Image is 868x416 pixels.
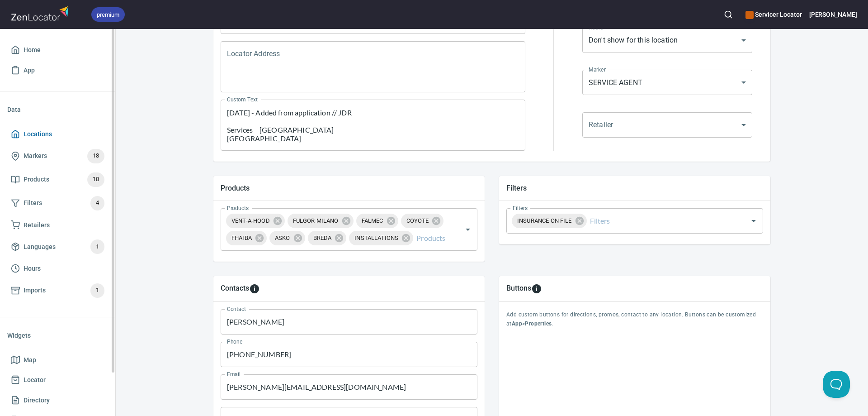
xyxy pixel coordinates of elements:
div: FULGOR MILANO [288,214,354,228]
span: App [24,65,35,76]
div: premium [91,7,125,22]
h5: Contacts [221,283,249,294]
div: INSURANCE ON FILE [512,214,587,228]
h5: Products [221,183,477,193]
button: Open [462,223,474,236]
h5: Filters [506,183,763,193]
span: Markers [24,150,47,162]
textarea: [DATE] - Added from application // JDR Services [GEOGRAPHIC_DATA] [GEOGRAPHIC_DATA] [GEOGRAPHIC_D... [227,108,519,143]
a: Home [7,40,108,60]
div: COYOTE [401,214,444,228]
div: FHAIBA [226,231,267,245]
span: premium [91,10,125,19]
img: zenlocator [11,4,71,23]
input: Products [415,230,448,247]
a: Imports1 [7,279,108,302]
span: 1 [90,285,104,296]
a: Products18 [7,168,108,191]
button: Open [747,215,760,227]
span: Imports [24,285,46,296]
a: Filters4 [7,191,108,215]
span: FULGOR MILANO [288,216,344,225]
span: 1 [90,242,104,252]
a: Hours [7,258,108,279]
a: Retailers [7,215,108,235]
svg: To add custom contact information for locations, please go to Apps > Properties > Contacts. [249,283,260,294]
span: INSURANCE ON FILE [512,216,577,225]
div: VENT-A-HOOD [226,214,285,228]
span: Filters [24,197,42,209]
a: Locator [7,370,108,390]
span: FHAIBA [226,234,257,242]
span: Products [24,174,49,185]
b: App [512,320,522,327]
span: Hours [24,263,41,274]
input: Filters [588,212,734,230]
span: INSTALLATIONS [349,234,404,242]
a: Locations [7,124,108,144]
a: Directory [7,390,108,411]
a: Map [7,350,108,370]
a: Markers18 [7,144,108,168]
span: BREDA [308,234,337,242]
div: Don't show for this location [582,28,752,53]
div: Manage your apps [745,5,802,24]
span: Locator [24,374,46,386]
h6: [PERSON_NAME] [809,10,857,19]
button: [PERSON_NAME] [809,5,857,24]
span: Directory [24,395,50,406]
li: Data [7,99,108,120]
div: BREDA [308,231,347,245]
a: App [7,60,108,81]
h5: Buttons [506,283,531,294]
b: Properties [525,320,552,327]
div: ASKO [269,231,305,245]
span: Languages [24,241,56,253]
span: VENT-A-HOOD [226,216,275,225]
button: Search [718,5,738,24]
span: Locations [24,129,52,140]
li: Widgets [7,325,108,346]
span: 18 [87,174,104,185]
svg: To add custom buttons for locations, please go to Apps > Properties > Buttons. [531,283,542,294]
span: Map [24,354,36,366]
div: ​ [582,112,752,138]
span: FALMEC [356,216,389,225]
span: Retailers [24,220,50,231]
a: Languages1 [7,235,108,258]
span: COYOTE [401,216,434,225]
div: INSTALLATIONS [349,231,413,245]
div: FALMEC [356,214,398,228]
span: ASKO [269,234,296,242]
div: SERVICE AGENT [582,70,752,95]
iframe: Help Scout Beacon - Open [823,371,850,398]
span: 18 [87,151,104,161]
p: Add custom buttons for directions, promos, contact to any location. Buttons can be customized at > . [506,311,763,329]
span: Home [24,44,41,56]
span: 4 [90,198,104,208]
button: color-CE600E [745,11,754,19]
h6: Servicer Locator [745,10,802,19]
